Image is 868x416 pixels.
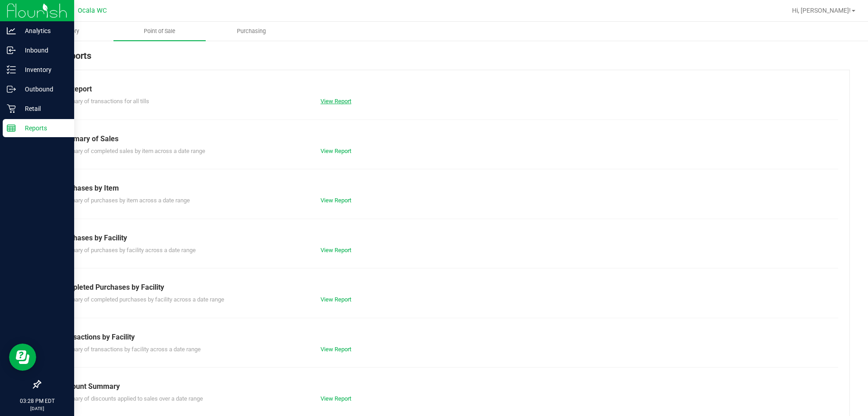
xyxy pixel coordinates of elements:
[7,104,16,113] inline-svg: Retail
[9,344,36,371] iframe: Resource center
[58,332,831,343] div: Transactions by Facility
[321,395,351,402] a: View Report
[321,247,351,253] a: View Report
[58,233,831,244] div: Purchases by Facility
[113,22,205,41] a: Point of Sale
[58,134,831,144] div: Summary of Sales
[16,123,70,134] p: Reports
[16,45,70,56] p: Inbound
[58,395,203,402] span: Summary of discounts applied to sales over a date range
[321,148,351,154] a: View Report
[321,296,351,303] a: View Report
[58,183,831,194] div: Purchases by Item
[58,148,205,154] span: Summary of completed sales by item across a date range
[58,282,831,293] div: Completed Purchases by Facility
[16,64,70,75] p: Inventory
[792,7,851,14] span: Hi, [PERSON_NAME]!
[7,85,16,94] inline-svg: Outbound
[4,405,70,412] p: [DATE]
[16,84,70,95] p: Outbound
[58,84,831,95] div: Till Report
[4,397,70,405] p: 03:28 PM EDT
[58,296,224,303] span: Summary of completed purchases by facility across a date range
[206,22,297,41] a: Purchasing
[7,46,16,55] inline-svg: Inbound
[7,26,16,35] inline-svg: Analytics
[58,197,190,204] span: Summary of purchases by item across a date range
[58,346,201,353] span: Summary of transactions by facility across a date range
[78,7,107,14] span: Ocala WC
[225,27,278,35] span: Purchasing
[321,346,351,353] a: View Report
[40,49,850,70] div: POS Reports
[16,103,70,114] p: Retail
[58,98,149,105] span: Summary of transactions for all tills
[16,25,70,36] p: Analytics
[58,381,831,392] div: Discount Summary
[58,247,196,253] span: Summary of purchases by facility across a date range
[7,65,16,74] inline-svg: Inventory
[321,197,351,204] a: View Report
[7,124,16,133] inline-svg: Reports
[132,27,188,35] span: Point of Sale
[321,98,351,105] a: View Report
